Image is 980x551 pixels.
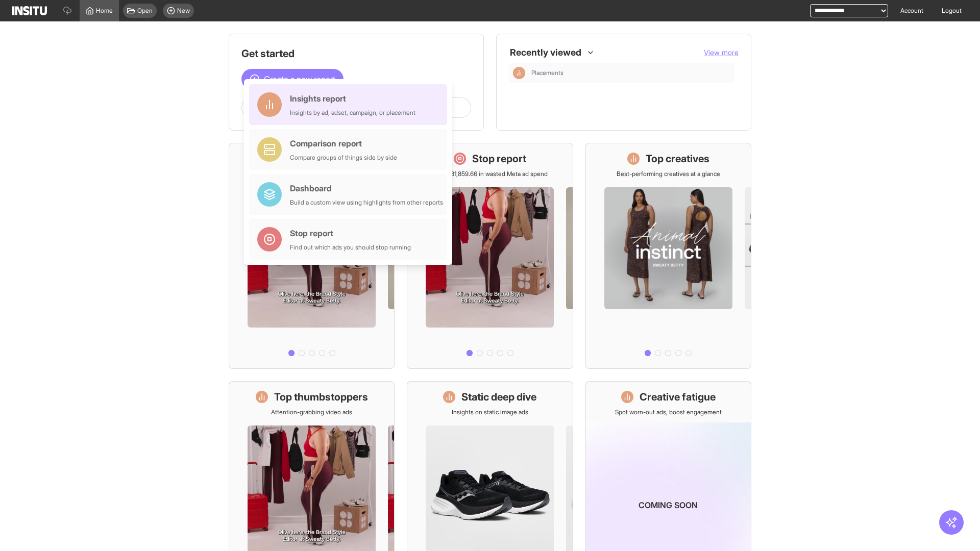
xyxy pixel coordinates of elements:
[290,137,397,149] div: Comparison report
[137,7,153,15] span: Open
[290,182,443,194] div: Dashboard
[96,7,113,15] span: Home
[241,46,471,61] h1: Get started
[274,390,368,404] h1: Top thumbstoppers
[229,143,395,369] a: What's live nowSee all active ads instantly
[513,67,525,79] div: Insights
[407,143,573,369] a: Stop reportSave £31,859.66 in wasted Meta ad spend
[531,69,730,77] span: Placements
[290,243,411,252] div: Find out which ads you should stop running
[704,48,739,57] span: View more
[432,170,548,178] p: Save £31,859.66 in wasted Meta ad spend
[472,152,526,166] h1: Stop report
[241,69,344,89] button: Create a new report
[290,198,443,207] div: Build a custom view using highlights from other reports
[452,408,528,416] p: Insights on static image ads
[177,7,190,15] span: New
[617,170,720,178] p: Best-performing creatives at a glance
[271,408,352,416] p: Attention-grabbing video ads
[704,47,739,58] button: View more
[290,109,415,117] div: Insights by ad, adset, campaign, or placement
[461,390,536,404] h1: Static deep dive
[264,73,335,85] span: Create a new report
[290,227,411,239] div: Stop report
[531,69,563,77] span: Placements
[290,154,397,162] div: Compare groups of things side by side
[585,143,751,369] a: Top creativesBest-performing creatives at a glance
[646,152,709,166] h1: Top creatives
[12,6,47,15] img: Logo
[290,92,415,105] div: Insights report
